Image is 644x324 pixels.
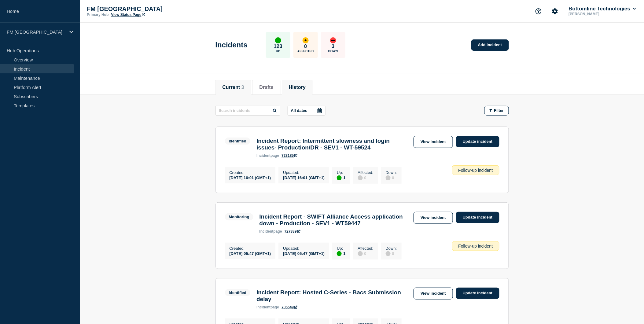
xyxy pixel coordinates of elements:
div: [DATE] 05:47 (GMT+1) [283,251,325,256]
p: page [256,305,279,309]
p: Down [328,50,338,53]
span: 3 [241,85,244,90]
p: All dates [291,108,307,113]
p: Affected : [358,246,374,251]
input: Search incidents [215,106,280,116]
div: 0 [358,251,374,256]
p: FM [GEOGRAPHIC_DATA] [87,6,209,13]
a: Update incident [456,212,499,223]
p: Updated : [283,170,325,175]
p: Up : [337,246,345,251]
div: 0 [386,251,397,256]
div: [DATE] 05:47 (GMT+1) [230,251,271,256]
p: Up [276,50,280,53]
p: Updated : [283,246,325,251]
a: View incident [414,288,453,300]
span: Filter [494,108,504,113]
p: Down : [386,246,397,251]
button: Account settings [549,5,561,18]
a: View incident [414,136,453,148]
button: Filter [484,106,509,116]
p: Created : [230,246,271,251]
div: Follow-up incident [452,241,499,251]
h3: Incident Report - SWIFT Alliance Access application down - Production - SEV1 - WT59447 [259,213,410,227]
a: 705549 [282,305,297,309]
span: Identified [225,289,251,296]
p: Created : [230,170,271,175]
div: Follow-up incident [452,165,499,175]
p: 3 [332,43,334,50]
p: FM [GEOGRAPHIC_DATA] [7,29,65,35]
p: 0 [304,43,307,50]
a: View Status Page [111,13,145,17]
button: Support [532,5,545,18]
h3: Incident Report: Hosted C-Series - Bacs Submission delay [256,289,410,303]
div: disabled [386,251,391,256]
div: 1 [337,175,345,180]
button: All dates [288,106,326,116]
button: Bottomline Technologies [568,6,637,12]
div: [DATE] 16:01 (GMT+1) [283,175,325,180]
div: up [337,175,342,180]
div: [DATE] 16:01 (GMT+1) [230,175,271,180]
div: 1 [337,251,345,256]
div: up [275,37,281,43]
p: Affected : [358,170,374,175]
a: Add incident [471,39,509,51]
p: Up : [337,170,345,175]
h3: Incident Report: Intermittent slowness and login issues- Production/DR - SEV1 - WT-59524 [256,138,410,151]
div: up [337,251,342,256]
div: disabled [358,251,363,256]
p: 123 [274,43,282,50]
span: incident [256,305,270,309]
a: Update incident [456,288,499,299]
div: 0 [386,175,397,180]
span: Identified [225,138,251,145]
p: Primary Hub [87,13,109,17]
a: 727389 [285,229,300,234]
p: Down : [386,170,397,175]
span: incident [259,229,274,234]
h1: Incidents [215,41,248,49]
p: page [256,153,279,158]
button: Drafts [259,85,274,90]
div: disabled [386,175,391,180]
p: page [259,229,282,234]
button: Current 3 [223,85,244,90]
div: 0 [358,175,374,180]
a: View incident [414,212,453,224]
div: down [330,37,336,43]
span: Monitoring [225,213,253,220]
div: affected [303,37,309,43]
div: disabled [358,175,363,180]
button: History [289,85,306,90]
p: [PERSON_NAME] [568,12,631,16]
a: 723185 [282,153,297,158]
p: Affected [297,50,314,53]
span: incident [256,153,270,158]
a: Update incident [456,136,499,147]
